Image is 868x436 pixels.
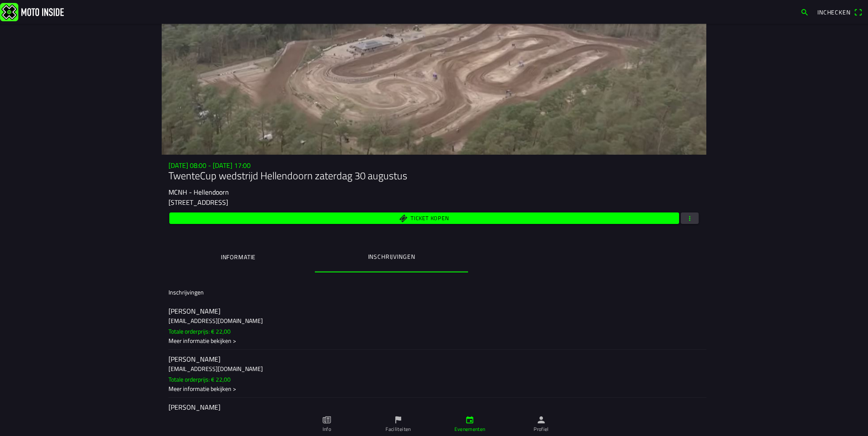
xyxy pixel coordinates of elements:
[221,252,256,262] ion-label: Informatie
[411,215,449,221] span: Ticket kopen
[817,8,851,17] span: Inchecken
[454,425,485,433] ion-label: Evenementen
[168,336,700,345] div: Meer informatie bekijken >
[368,252,415,261] ion-label: Inschrijvingen
[168,288,204,297] ion-label: Inschrijvingen
[394,415,403,425] ion-icon: flag
[813,5,866,19] a: Incheckenqr scanner
[168,161,700,170] h3: [DATE] 08:00 - [DATE] 17:00
[465,415,474,425] ion-icon: calendar
[168,316,700,325] h3: [EMAIL_ADDRESS][DOMAIN_NAME]
[168,384,700,393] div: Meer informatie bekijken >
[323,425,331,433] ion-label: Info
[168,403,700,411] h2: [PERSON_NAME]
[168,364,700,373] h3: [EMAIL_ADDRESS][DOMAIN_NAME]
[168,327,231,336] ion-text: Totale orderprijs: € 22,00
[385,425,411,433] ion-label: Faciliteiten
[168,307,700,315] h2: [PERSON_NAME]
[168,355,700,363] h2: [PERSON_NAME]
[168,375,231,384] ion-text: Totale orderprijs: € 22,00
[534,425,549,433] ion-label: Profiel
[537,415,546,425] ion-icon: person
[168,187,229,197] ion-text: MCNH - Hellendoorn
[322,415,331,425] ion-icon: paper
[168,197,228,207] ion-text: [STREET_ADDRESS]
[168,170,700,182] h1: TwenteCup wedstrijd Hellendoorn zaterdag 30 augustus
[796,5,813,19] a: search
